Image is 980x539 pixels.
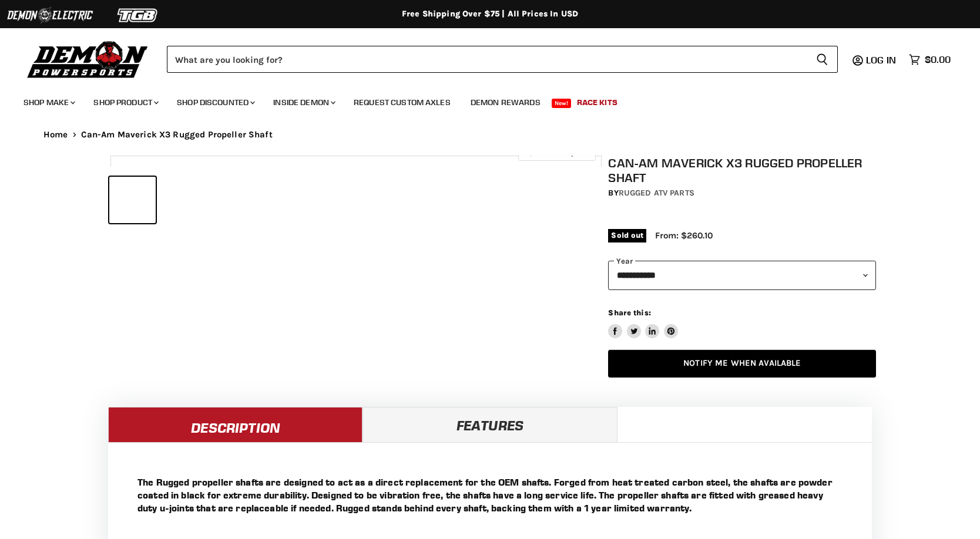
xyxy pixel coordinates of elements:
[608,308,678,339] aside: Share this:
[655,230,713,241] span: From: $260.10
[137,476,843,514] p: The Rugged propeller shafts are designed to act as a direct replacement for the OEM shafts. Forge...
[81,130,273,140] span: Can-Am Maverick X3 Rugged Propeller Shaft
[15,86,948,114] ul: Main menu
[94,4,182,26] img: TGB Logo 2
[608,156,876,185] h1: Can-Am Maverick X3 Rugged Propeller Shaft
[109,177,156,223] button: IMAGE thumbnail
[608,261,876,289] select: year
[925,54,951,65] span: $0.00
[24,38,152,80] img: Demon Powersports
[85,90,166,114] a: Shop Product
[20,9,960,19] div: Free Shipping Over $75 | All Prices In USD
[608,229,646,242] span: Sold out
[619,188,694,198] a: Rugged ATV Parts
[6,4,94,26] img: Demon Electric Logo 2
[608,187,876,200] div: by
[608,350,876,378] a: Notify Me When Available
[568,90,626,114] a: Race Kits
[861,55,903,65] a: Log in
[608,308,650,317] span: Share this:
[866,54,896,66] span: Log in
[524,148,589,157] span: Click to expand
[43,130,68,140] a: Home
[345,90,459,114] a: Request Custom Axles
[462,90,549,114] a: Demon Rewards
[108,407,363,442] a: Description
[167,46,807,73] input: Search
[807,46,838,73] button: Search
[15,90,82,114] a: Shop Make
[168,90,262,114] a: Shop Discounted
[167,46,838,73] form: Product
[903,51,956,68] a: $0.00
[363,407,617,442] a: Features
[552,99,572,108] span: New!
[20,130,960,140] nav: Breadcrumbs
[264,90,343,114] a: Inside Demon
